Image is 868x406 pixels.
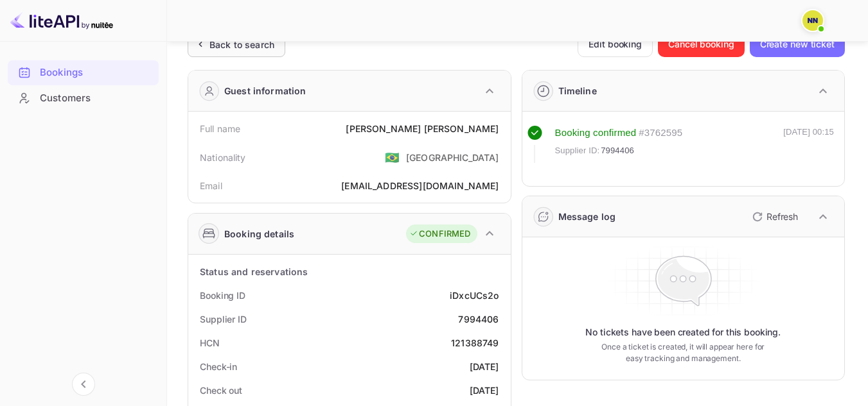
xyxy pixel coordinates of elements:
button: Edit booking [578,31,653,57]
div: Guest information [224,84,306,97]
div: [PERSON_NAME] [PERSON_NAME] [346,122,499,135]
button: Refresh [745,207,803,227]
span: Supplier ID: [555,144,600,157]
div: [EMAIL_ADDRESS][DOMAIN_NAME] [341,179,499,192]
div: [DATE] [470,384,499,397]
p: Once a ticket is created, it will appear here for easy tracking and management. [598,341,769,364]
div: Check-in [200,360,237,373]
div: # 3762595 [639,126,682,140]
div: HCN [200,336,220,350]
span: 7994406 [601,144,634,157]
div: Booking confirmed [555,126,637,140]
div: Customers [8,86,159,111]
div: Bookings [40,65,152,80]
div: Full name [200,122,240,135]
div: Back to search [209,38,274,51]
div: Message log [558,210,616,223]
div: Booking details [224,227,294,241]
div: Check out [200,384,242,397]
div: Nationality [200,151,246,164]
button: Create new ticket [750,31,845,57]
img: N/A N/A [802,10,823,31]
p: No tickets have been created for this booking. [585,326,781,339]
div: 121388749 [451,336,499,350]
div: Bookings [8,60,159,85]
div: [DATE] 00:15 [783,126,834,163]
img: LiteAPI logo [10,10,113,31]
a: Bookings [8,60,159,84]
div: iDxcUCs2o [450,289,499,302]
div: CONFIRMED [409,228,470,241]
button: Collapse navigation [72,373,95,396]
div: Supplier ID [200,312,247,326]
button: Cancel booking [658,31,745,57]
div: [GEOGRAPHIC_DATA] [406,151,499,164]
div: 7994406 [458,312,499,326]
div: Booking ID [200,289,245,302]
a: Customers [8,86,159,110]
div: [DATE] [470,360,499,373]
div: Customers [40,91,152,106]
span: United States [385,146,400,169]
p: Refresh [766,210,798,223]
div: Status and reservations [200,265,308,278]
div: Email [200,179,222,192]
div: Timeline [558,84,597,97]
